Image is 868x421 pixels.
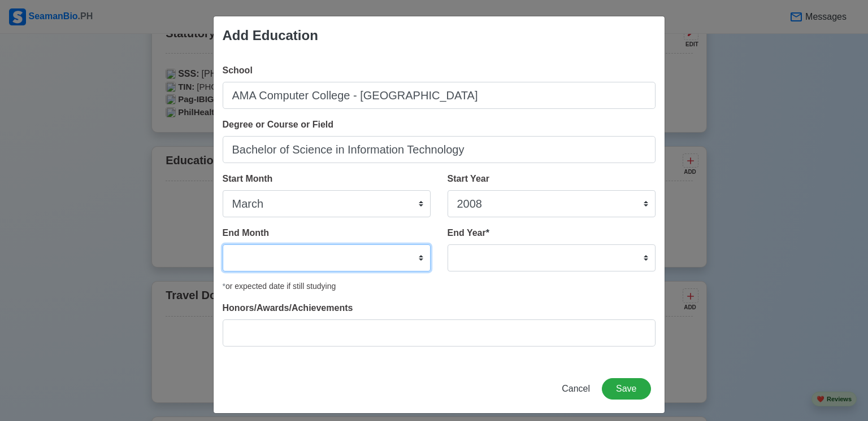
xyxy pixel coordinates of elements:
[554,378,597,400] button: Cancel
[223,120,334,129] span: Degree or Course or Field
[223,172,273,186] label: Start Month
[223,136,656,163] input: Ex: BS in Marine Transportation
[223,65,253,75] span: School
[562,384,590,393] span: Cancel
[448,226,489,240] label: End Year
[223,303,353,313] span: Honors/Awards/Achievements
[602,378,650,400] button: Save
[223,226,270,240] label: End Month
[448,172,489,186] label: Start Year
[223,82,656,109] input: Ex: PMI Colleges Bohol
[223,25,318,46] div: Add Education
[223,280,656,292] div: or expected date if still studying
